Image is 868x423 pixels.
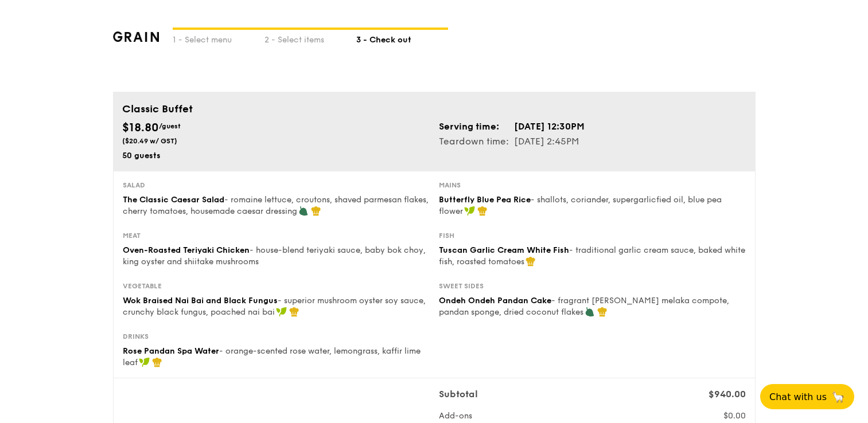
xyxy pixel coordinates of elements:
span: - fragrant [PERSON_NAME] melaka compote, pandan sponge, dried coconut flakes [439,296,729,317]
div: Drinks [123,332,430,341]
span: Rose Pandan Spa Water [123,346,219,356]
span: - house-blend teriyaki sauce, baby bok choy, king oyster and shiitake mushrooms [123,245,426,267]
span: Oven-Roasted Teriyaki Chicken [123,245,250,255]
div: Salad [123,181,430,190]
div: Mains [439,181,746,190]
img: icon-chef-hat.a58ddaea.svg [289,307,299,317]
div: 2 - Select items [264,30,356,46]
img: icon-vegan.f8ff3823.svg [464,206,476,216]
span: - orange-scented rose water, lemongrass, kaffir lime leaf [123,346,421,367]
div: Vegetable [123,281,430,291]
span: Subtotal [439,389,478,399]
td: Teardown time: [439,134,513,149]
div: 50 guests [122,150,430,162]
div: 3 - Check out [356,30,448,46]
td: [DATE] 2:45PM [513,134,585,149]
span: The Classic Caesar Salad [123,195,224,205]
div: Classic Buffet [122,101,746,117]
img: icon-chef-hat.a58ddaea.svg [152,357,162,367]
span: 🦙 [831,390,845,404]
div: 1 - Select menu [173,30,264,46]
img: icon-chef-hat.a58ddaea.svg [597,307,608,317]
span: - romaine lettuce, croutons, shaved parmesan flakes, cherry tomatoes, housemade caesar dressing [123,195,429,216]
img: icon-chef-hat.a58ddaea.svg [311,206,321,216]
div: Sweet sides [439,281,746,291]
div: Meat [123,231,430,240]
img: icon-vegetarian.fe4039eb.svg [585,307,595,317]
span: - shallots, coriander, supergarlicfied oil, blue pea flower [439,195,722,216]
td: Serving time: [439,119,513,134]
img: icon-chef-hat.a58ddaea.svg [477,206,488,216]
td: [DATE] 12:30PM [513,119,585,134]
img: icon-vegetarian.fe4039eb.svg [298,206,309,216]
span: Tuscan Garlic Cream White Fish [439,245,569,255]
span: Butterfly Blue Pea Rice [439,195,531,205]
span: $0.00 [723,411,746,421]
span: ($20.49 w/ GST) [122,137,177,145]
span: $940.00 [709,389,746,399]
span: Chat with us [769,391,827,402]
div: Fish [439,231,746,240]
span: - traditional garlic cream sauce, baked white fish, roasted tomatoes [439,245,745,267]
img: icon-chef-hat.a58ddaea.svg [526,256,536,267]
img: icon-vegan.f8ff3823.svg [276,307,287,317]
span: Wok Braised Nai Bai and Black Fungus [123,296,278,305]
img: grain-logotype.1cdc1e11.png [113,32,159,42]
button: Chat with us🦙 [760,384,854,409]
img: icon-vegan.f8ff3823.svg [139,357,150,367]
span: /guest [159,122,181,130]
span: Add-ons [439,411,472,421]
span: Ondeh Ondeh Pandan Cake [439,296,551,305]
span: $18.80 [122,121,159,135]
